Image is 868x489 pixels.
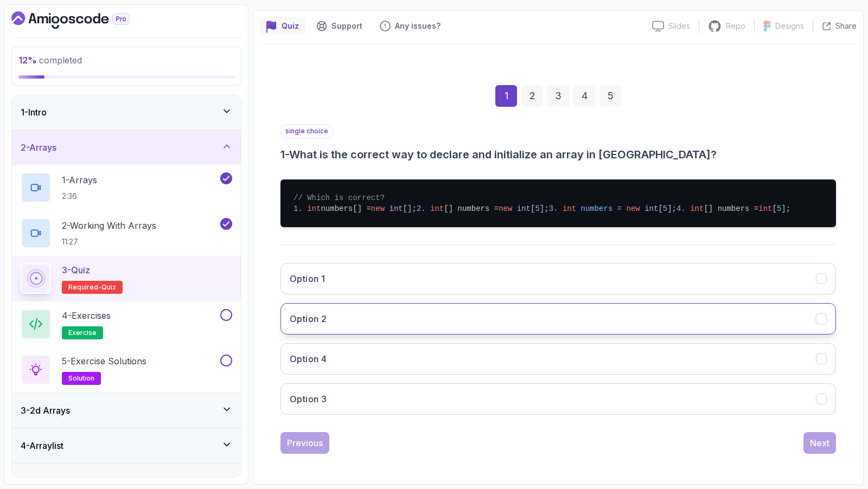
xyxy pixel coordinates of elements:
div: 3 [547,85,569,107]
p: Any issues? [395,21,441,31]
div: Previous [287,436,323,449]
p: Repo [726,21,745,31]
p: Share [835,21,857,31]
button: 5-Exercise Solutionssolution [21,355,232,385]
span: 4. [676,204,686,213]
p: 3 - Quiz [62,263,90,276]
span: 5 [535,204,539,213]
h3: Option 1 [290,272,325,285]
p: Designs [775,21,804,31]
button: Next [803,432,836,454]
button: Previous [280,432,329,454]
span: exercise [68,329,97,337]
span: Required- [68,283,101,292]
span: int [517,204,531,213]
p: Support [331,21,362,31]
button: 3-2d Arrays [12,393,241,428]
p: 2:36 [62,191,97,202]
h3: 2 - Arrays [21,141,56,154]
span: // Which is correct? [293,194,385,202]
span: solution [68,374,94,383]
button: Option 1 [280,263,836,294]
h3: 1 - Intro [21,106,47,119]
span: new [499,204,512,213]
p: 1 - Arrays [62,173,97,186]
button: 3-QuizRequired-quiz [21,263,232,294]
span: 1. [293,204,303,213]
span: 5 [663,204,667,213]
button: 2-Arrays [12,130,241,165]
button: 1-Arrays2:36 [21,172,232,203]
span: 2. [417,204,426,213]
span: = [617,204,622,213]
button: quiz button [260,17,305,35]
span: int [430,204,444,213]
span: int [389,204,403,213]
span: int [644,204,658,213]
p: 5 - Exercise Solutions [62,355,146,368]
button: 1-Intro [12,95,241,130]
h3: 1 - What is the correct way to declare and initialize an array in [GEOGRAPHIC_DATA]? [280,147,836,162]
button: 4-Arraylist [12,428,241,463]
h3: Option 3 [290,393,327,406]
button: 2-Working With Arrays11:27 [21,218,232,248]
span: new [627,204,640,213]
h3: Option 2 [290,312,327,325]
button: 4-Exercisesexercise [21,309,232,339]
h3: 4 - Arraylist [21,439,63,452]
span: int [307,204,321,213]
p: 2 - Working With Arrays [62,219,156,232]
h3: Option 4 [290,352,327,365]
div: 1 [495,85,517,107]
p: Quiz [282,21,299,31]
p: Slides [668,21,690,31]
div: Next [810,436,829,449]
button: Option 4 [280,343,836,375]
span: 5 [777,204,781,213]
span: new [371,204,385,213]
span: 3. [549,204,558,213]
div: 5 [599,85,621,107]
p: single choice [280,124,333,138]
button: Feedback button [373,17,447,35]
p: 4 - Exercises [62,309,111,322]
a: Dashboard [11,11,155,29]
span: int [758,204,772,213]
div: 2 [521,85,543,107]
button: Option 2 [280,303,836,334]
div: 4 [573,85,595,107]
h3: 3 - 2d Arrays [21,404,70,417]
pre: numbers[] = []; [] numbers = [ ]; [ ]; [] numbers = [ ]; [280,179,836,227]
span: 12 % [18,55,37,66]
span: completed [18,55,82,66]
button: Option 3 [280,383,836,415]
span: numbers [581,204,613,213]
p: 11:27 [62,236,156,247]
h3: 5 - Stacks [21,474,57,487]
button: Share [813,21,857,31]
button: Support button [310,17,369,35]
span: int [563,204,576,213]
span: int [690,204,704,213]
span: quiz [101,283,116,292]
